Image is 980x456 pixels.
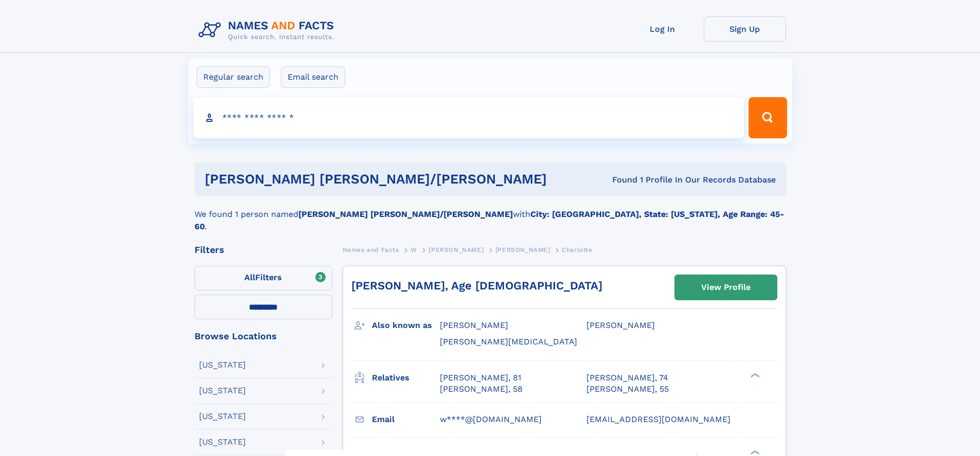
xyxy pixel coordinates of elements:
div: [US_STATE] [199,438,246,446]
img: Logo Names and Facts [194,16,343,44]
span: [PERSON_NAME] [495,246,550,253]
div: [US_STATE] [199,361,246,369]
div: View Profile [701,276,751,299]
div: [US_STATE] [199,412,246,421]
a: Sign Up [704,16,786,42]
div: ❯ [748,372,760,378]
span: [EMAIL_ADDRESS][DOMAIN_NAME] [586,414,730,424]
div: [US_STATE] [199,387,246,395]
span: [PERSON_NAME] [440,320,508,330]
a: W [411,243,417,256]
a: [PERSON_NAME] [429,243,484,256]
h3: Email [372,411,440,428]
a: Log In [621,16,704,42]
label: Email search [281,66,345,88]
div: Filters [194,245,332,254]
div: Browse Locations [194,332,332,341]
label: Regular search [197,66,270,88]
h3: Also known as [372,317,440,334]
span: [PERSON_NAME] [429,246,484,253]
a: [PERSON_NAME], 58 [440,384,523,395]
span: [PERSON_NAME] [586,320,655,330]
a: [PERSON_NAME], 55 [586,384,669,395]
a: Names and Facts [343,243,399,256]
a: [PERSON_NAME], Age [DEMOGRAPHIC_DATA] [351,279,602,292]
a: [PERSON_NAME] [495,243,550,256]
span: W [411,246,417,253]
span: All [244,272,255,282]
a: [PERSON_NAME], 81 [440,372,521,384]
input: search input [193,97,744,138]
label: Filters [194,266,332,290]
div: ❯ [748,449,760,455]
span: Charlotte [562,246,592,253]
div: Found 1 Profile In Our Records Database [579,174,776,186]
span: [PERSON_NAME][MEDICAL_DATA] [440,337,577,346]
h3: Relatives [372,369,440,387]
button: Search Button [749,97,787,138]
a: [PERSON_NAME], 74 [586,372,668,384]
b: [PERSON_NAME] [PERSON_NAME]/[PERSON_NAME] [298,209,513,219]
div: We found 1 person named with . [194,196,786,233]
a: View Profile [675,275,777,300]
b: City: [GEOGRAPHIC_DATA], State: [US_STATE], Age Range: 45-60 [194,209,784,231]
h1: [PERSON_NAME] [PERSON_NAME]/[PERSON_NAME] [205,173,580,186]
